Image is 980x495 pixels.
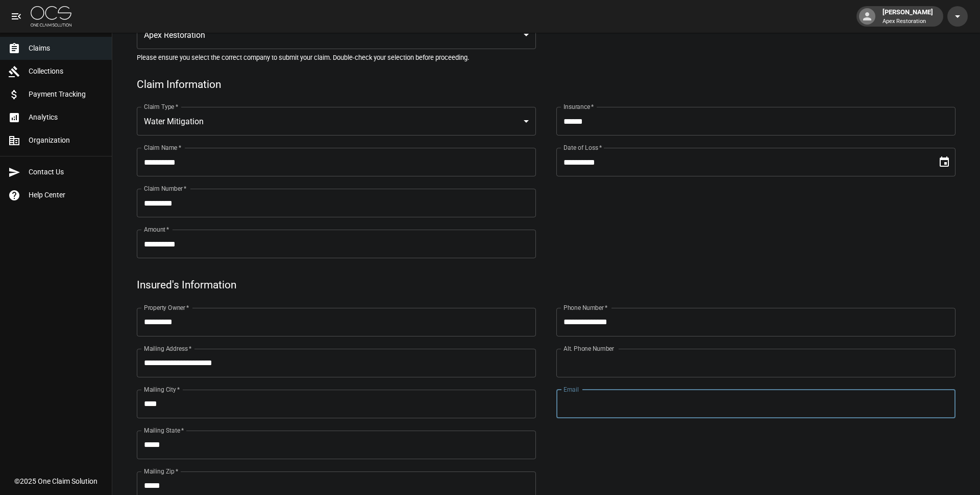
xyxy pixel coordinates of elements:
label: Amount [144,225,169,234]
div: Apex Restoration [137,20,536,49]
span: Claims [29,43,104,54]
label: Phone Number [563,303,607,312]
label: Mailing City [144,385,180,394]
h5: Please ensure you select the correct company to submit your claim. Double-check your selection be... [137,53,955,62]
span: Help Center [29,190,104,200]
label: Insurance [563,102,594,111]
img: ocs-logo-white-transparent.png [31,6,71,27]
button: Choose date, selected date is Jun 25, 2025 [934,152,954,172]
span: Collections [29,66,104,77]
button: open drawer [6,6,27,27]
label: Claim Number [144,184,186,193]
span: Payment Tracking [29,89,104,100]
span: Analytics [29,112,104,123]
label: Mailing Zip [144,467,179,476]
label: Property Owner [144,303,189,312]
label: Claim Type [144,102,178,111]
span: Organization [29,135,104,146]
div: Water Mitigation [137,107,536,136]
label: Claim Name [144,143,181,152]
label: Mailing State [144,426,184,435]
div: [PERSON_NAME] [878,7,937,26]
div: © 2025 One Claim Solution [14,476,97,486]
label: Date of Loss [563,143,602,152]
label: Mailing Address [144,344,191,353]
label: Email [563,385,579,394]
p: Apex Restoration [883,17,933,26]
label: Alt. Phone Number [563,344,614,353]
span: Contact Us [29,167,104,177]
